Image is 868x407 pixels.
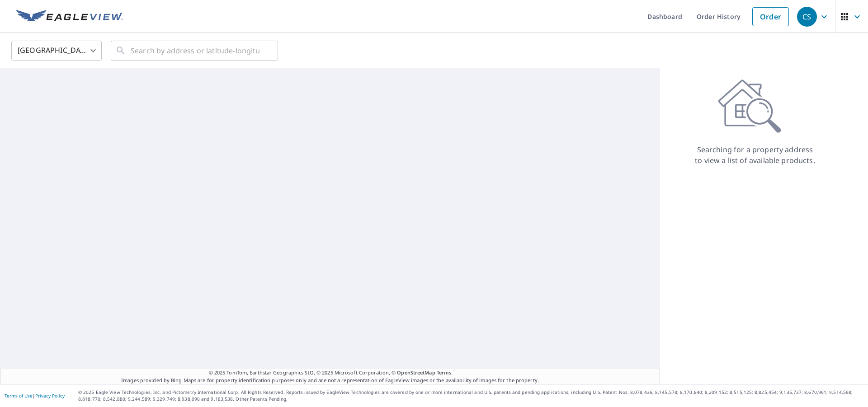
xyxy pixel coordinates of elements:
[5,393,33,399] a: Terms of Use
[752,7,789,26] a: Order
[35,393,65,399] a: Privacy Policy
[797,7,817,27] div: CS
[397,369,435,376] a: OpenStreetMap
[437,369,452,376] a: Terms
[11,38,102,63] div: [GEOGRAPHIC_DATA]
[209,369,452,377] span: © 2025 TomTom, Earthstar Geographics SIO, © 2025 Microsoft Corporation, ©
[694,144,816,166] p: Searching for a property address to view a list of available products.
[78,389,863,402] p: © 2025 Eagle View Technologies, Inc. and Pictometry International Corp. All Rights Reserved. Repo...
[5,393,65,398] p: |
[16,10,123,23] img: EV Logo
[131,38,259,63] input: Search by address or latitude-longitude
